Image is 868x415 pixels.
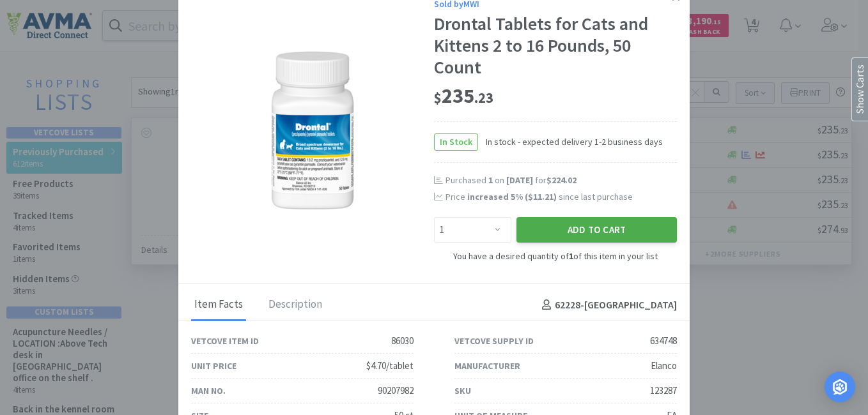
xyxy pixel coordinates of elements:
[434,13,677,78] div: Drontal Tablets for Cats and Kittens 2 to 16 Pounds, 50 Count
[434,83,493,109] span: 235
[651,358,677,373] div: Elanco
[852,65,868,114] p: Show Carts
[474,89,493,107] span: . 23
[391,333,414,349] div: 86030
[546,174,577,186] span: $224.02
[569,250,573,262] strong: 1
[506,174,533,186] span: [DATE]
[366,358,414,373] div: $4.70/tablet
[378,383,414,398] div: 90207982
[650,383,677,398] div: 123287
[825,372,855,402] div: Open Intercom Messenger
[229,47,396,213] img: a6ac95f40492451aaf0187d1114ccd9a_634748.png
[454,334,534,348] div: Vetcove Supply ID
[435,134,477,150] span: In Stock
[446,190,677,204] div: Price since last purchase
[467,191,557,202] span: increased 5 % ( )
[537,297,677,313] h4: 62228 - [GEOGRAPHIC_DATA]
[265,289,325,321] div: Description
[454,384,471,398] div: SKU
[446,174,677,187] div: Purchased on for
[191,359,236,373] div: Unit Price
[528,191,554,202] span: $11.21
[454,359,520,373] div: Manufacturer
[434,89,442,107] span: $
[191,384,226,398] div: Man No.
[191,334,259,348] div: Vetcove Item ID
[488,174,493,186] span: 1
[434,249,677,263] div: You have a desired quantity of of this item in your list
[516,217,677,243] button: Add to Cart
[191,289,246,321] div: Item Facts
[478,135,663,149] span: In stock - expected delivery 1-2 business days
[650,333,677,349] div: 634748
